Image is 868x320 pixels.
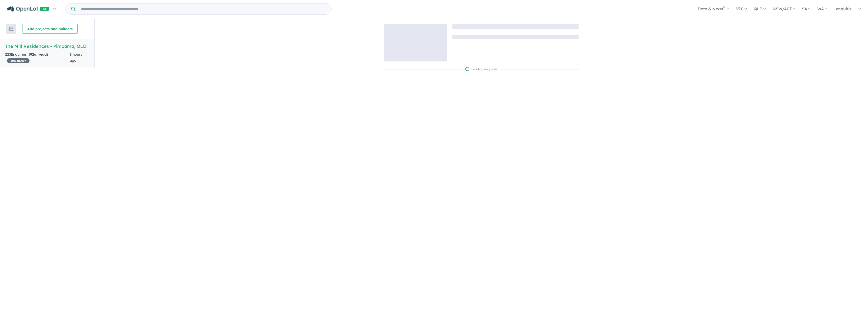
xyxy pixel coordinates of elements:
[76,4,330,14] input: Try estate name, suburb, builder or developer
[22,24,78,34] button: Add projects and builders
[70,52,82,63] span: 8 hours ago
[30,52,34,57] span: 92
[9,27,14,31] img: sort.svg
[465,67,498,72] div: Loading enquiries
[29,52,48,57] strong: ( unread)
[7,6,49,12] img: Openlot PRO Logo White
[5,52,70,64] div: 223 Enquir ies
[7,58,30,63] span: 30 % READY
[836,6,855,11] span: enquirie...
[5,43,89,50] h5: The Mill Residences - Pimpama , QLD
